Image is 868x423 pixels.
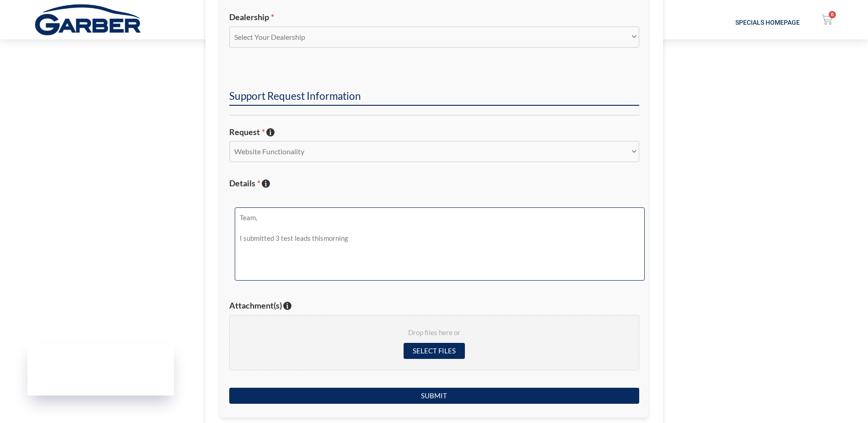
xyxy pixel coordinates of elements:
iframe: Garber Digital Marketing Status [27,343,174,396]
span: Request [229,127,265,137]
label: Dealership [229,12,639,22]
input: Submit [229,388,639,404]
span: Attachment(s) [229,300,282,310]
span: Details [229,178,260,188]
input: Select files [404,343,465,359]
span: Drop files here or [241,326,628,339]
h2: Support Request Information [229,89,639,106]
